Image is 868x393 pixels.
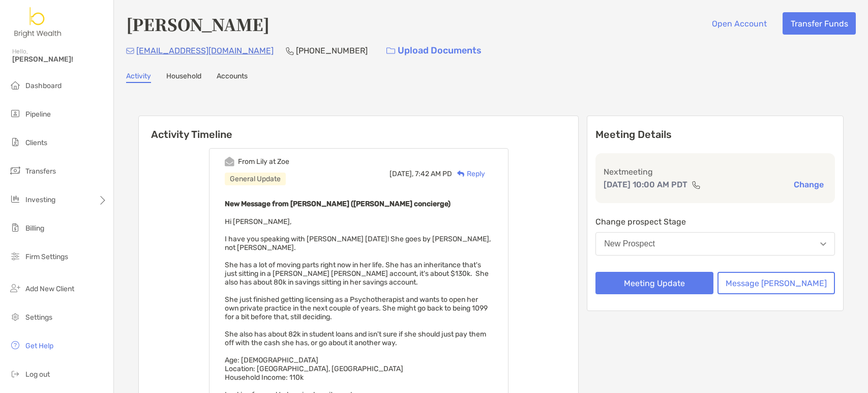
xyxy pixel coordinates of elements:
[12,4,64,41] img: Zoe Logo
[25,138,47,147] span: Clients
[25,110,51,119] span: Pipeline
[386,47,395,54] img: button icon
[9,79,21,91] img: dashboard icon
[9,368,21,380] img: logout icon
[595,128,835,141] p: Meeting Details
[457,171,465,177] img: Reply icon
[217,72,248,83] a: Accounts
[25,370,50,379] span: Log out
[9,107,21,120] img: pipeline icon
[225,173,286,185] div: General Update
[126,48,134,54] img: Email Icon
[139,116,578,141] h6: Activity Timeline
[225,200,451,208] b: New Message from [PERSON_NAME] ([PERSON_NAME] concierge)
[9,282,21,294] img: add_new_client icon
[604,178,687,191] p: [DATE] 10:00 AM PDT
[9,193,21,205] img: investing icon
[692,181,701,189] img: communication type
[25,252,68,261] span: Firm Settings
[12,55,107,64] span: [PERSON_NAME]!
[604,165,827,178] p: Next meeting
[595,215,835,228] p: Change prospect Stage
[25,81,62,90] span: Dashboard
[25,224,44,233] span: Billing
[9,136,21,148] img: clients icon
[9,221,21,234] img: billing icon
[126,12,270,36] h4: [PERSON_NAME]
[126,72,151,83] a: Activity
[604,239,655,248] div: New Prospect
[286,47,294,55] img: Phone Icon
[25,342,53,350] span: Get Help
[595,272,713,294] button: Meeting Update
[415,170,452,178] span: 7:42 AM PD
[166,72,201,83] a: Household
[452,169,485,179] div: Reply
[25,167,56,176] span: Transfers
[25,313,52,322] span: Settings
[390,170,413,178] span: [DATE],
[238,157,289,166] div: From Lily at Zoe
[820,242,826,246] img: Open dropdown arrow
[9,250,21,262] img: firm-settings icon
[9,339,21,351] img: get-help icon
[225,157,234,166] img: Event icon
[136,44,274,57] p: [EMAIL_ADDRESS][DOMAIN_NAME]
[717,272,835,294] button: Message [PERSON_NAME]
[25,195,55,204] span: Investing
[296,44,368,57] p: [PHONE_NUMBER]
[380,40,488,62] a: Upload Documents
[9,311,21,323] img: settings icon
[791,179,827,190] button: Change
[704,12,774,35] button: Open Account
[25,285,74,293] span: Add New Client
[783,12,856,35] button: Transfer Funds
[9,164,21,177] img: transfers icon
[595,232,835,256] button: New Prospect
